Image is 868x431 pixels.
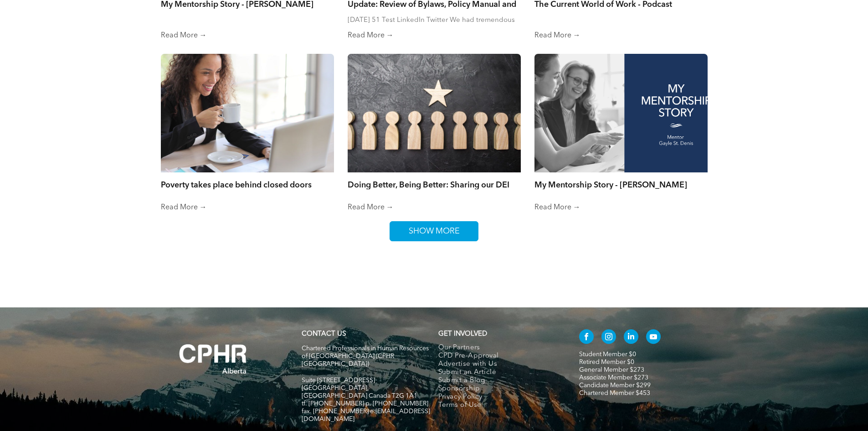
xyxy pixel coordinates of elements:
a: Privacy Policy [438,393,560,401]
div: [DATE] 51 Test LinkedIn Twitter We had tremendous interest in our recent call for bids, which is ... [348,16,521,25]
a: Retired Member $0 [579,359,634,365]
a: Our Partners [438,344,560,352]
a: A woman is sitting at a desk drinking coffee and using a laptop computer. [161,54,334,172]
span: fax. [PHONE_NUMBER] e:[EMAIL_ADDRESS][DOMAIN_NAME] [302,408,430,422]
a: Student Member $0 [579,351,636,358]
a: Terms of Use [438,401,560,410]
a: Read More → [534,203,708,212]
a: Submit a Blog [438,377,560,385]
span: tf. [PHONE_NUMBER] p. [PHONE_NUMBER] [302,400,428,407]
a: Two women are sitting at a table talking to each other. [534,54,708,172]
a: Submit an Article [438,369,560,377]
a: facebook [579,329,594,346]
a: Associate Member $273 [579,374,648,381]
a: linkedin [624,329,638,346]
span: Suite [STREET_ADDRESS] [302,377,375,384]
a: Read More → [534,31,708,40]
a: youtube [646,329,661,346]
img: A white background with a few lines on it [161,326,266,392]
a: Doing Better, Being Better: Sharing our DEI Transformation - Boxed In [348,179,521,189]
a: Read More → [161,31,334,40]
a: CPD Pre-Approval [438,352,560,360]
span: Chartered Professionals in Human Resources of [GEOGRAPHIC_DATA] (CPHR [GEOGRAPHIC_DATA]) [302,345,429,367]
a: Sponsorship [438,385,560,393]
a: My Mentorship Story - [PERSON_NAME] [GEOGRAPHIC_DATA][PERSON_NAME] [534,179,708,189]
span: SHOW MORE [406,222,463,241]
a: General Member $273 [579,367,644,373]
a: Advertise with Us [438,360,560,369]
a: Read More → [348,31,521,40]
a: Candidate Member $299 [579,382,651,389]
a: A row of wooden people with a star in the middle. [348,54,521,172]
a: Read More → [161,203,334,212]
a: Read More → [348,203,521,212]
a: Poverty takes place behind closed doors [161,179,334,189]
span: [GEOGRAPHIC_DATA], [GEOGRAPHIC_DATA] Canada T2G 1A1 [302,385,417,399]
a: instagram [601,329,616,346]
a: CONTACT US [302,331,346,338]
span: GET INVOLVED [438,331,487,338]
a: Chartered Member $453 [579,390,650,396]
